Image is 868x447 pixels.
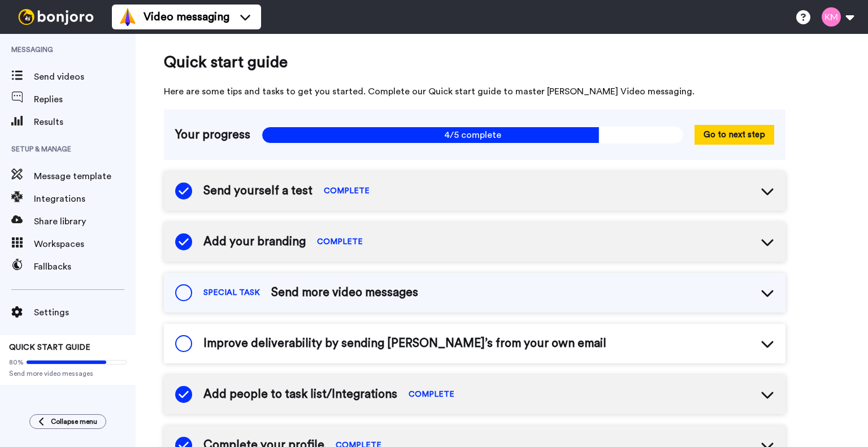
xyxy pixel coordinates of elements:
span: Message template [34,170,136,183]
span: Fallbacks [34,260,136,274]
span: Your progress [175,127,250,144]
span: Video messaging [144,9,229,25]
span: Send videos [34,70,136,84]
img: vm-color.svg [119,8,137,26]
img: bj-logo-header-white.svg [14,9,98,25]
span: Send more video messages [9,369,127,378]
span: QUICK START GUIDE [9,344,90,351]
span: Results [34,115,136,129]
span: Improve deliverability by sending [PERSON_NAME]’s from your own email [203,335,606,352]
span: 80% [9,358,24,367]
span: Integrations [34,192,136,206]
span: COMPLETE [324,185,370,197]
button: Go to next step [695,125,774,145]
span: Send yourself a test [203,183,313,199]
span: Add your branding [203,233,306,250]
span: Workspaces [34,237,136,251]
span: Collapse menu [51,417,97,426]
span: Share library [34,215,136,228]
button: Collapse menu [29,414,106,429]
span: SPECIAL TASK [203,287,260,298]
span: Replies [34,93,136,106]
span: Settings [34,306,136,319]
span: Add people to task list/Integrations [203,386,397,403]
span: Here are some tips and tasks to get you started. Complete our Quick start guide to master [PERSON... [164,85,785,98]
span: COMPLETE [409,389,454,400]
span: COMPLETE [317,236,363,248]
span: Send more video messages [271,284,418,301]
span: 4/5 complete [262,127,683,144]
span: Quick start guide [164,51,785,73]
